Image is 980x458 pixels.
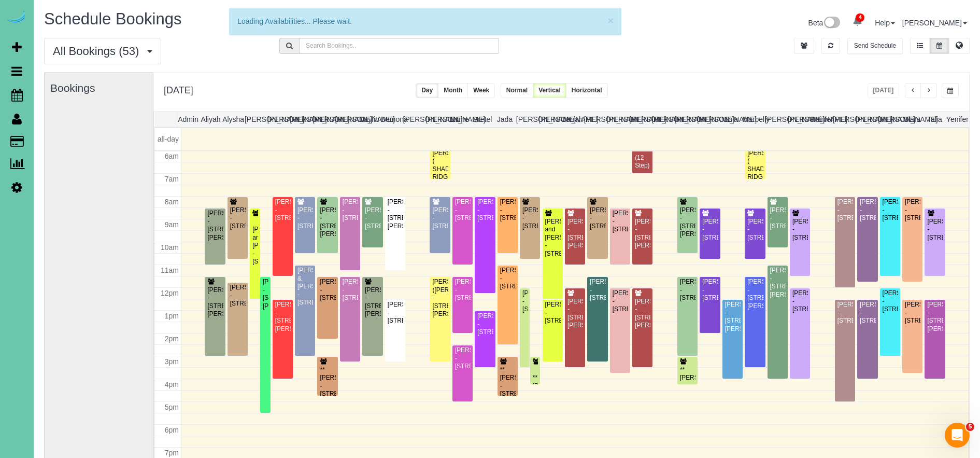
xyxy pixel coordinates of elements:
div: [PERSON_NAME] & [PERSON_NAME] - [STREET_ADDRESS] [297,267,313,307]
div: **[PERSON_NAME] - [STREET_ADDRESS] [532,374,538,406]
span: 10am [161,243,179,252]
div: [PERSON_NAME] - [STREET_ADDRESS] [770,206,786,230]
span: 5pm [165,403,179,411]
button: × [607,15,614,26]
th: [PERSON_NAME] [539,112,562,127]
th: Esme [448,112,471,127]
div: [PERSON_NAME] - [STREET_ADDRESS] [432,206,448,230]
div: [PERSON_NAME] - [STREET_ADDRESS] [589,206,605,230]
div: [PERSON_NAME] - [STREET_ADDRESS][PERSON_NAME] [634,298,650,330]
div: [PERSON_NAME] - [STREET_ADDRESS] [859,301,875,325]
div: [PERSON_NAME] - [STREET_ADDRESS] [882,198,898,222]
span: All Bookings (53) [53,45,144,58]
button: Horizontal [566,83,608,98]
a: Help [875,19,895,27]
a: [PERSON_NAME] [902,19,967,27]
div: [PERSON_NAME] - [STREET_ADDRESS] [455,346,471,370]
div: [PERSON_NAME] and [PERSON_NAME] - [STREET_ADDRESS] [545,218,561,258]
span: Schedule Bookings [44,10,181,28]
th: [PERSON_NAME] [335,112,358,127]
div: [PERSON_NAME] - [STREET_ADDRESS][PERSON_NAME] [747,278,763,310]
div: [PERSON_NAME] - [STREET_ADDRESS] [342,278,358,302]
div: [PERSON_NAME] - [STREET_ADDRESS] [500,198,516,222]
div: [PERSON_NAME] - [STREET_ADDRESS][PERSON_NAME] [207,210,223,242]
span: 9am [165,220,179,229]
span: 7am [165,175,179,183]
div: [PERSON_NAME] - [STREET_ADDRESS] [500,267,516,290]
div: [PERSON_NAME] - [STREET_ADDRESS] [477,198,493,222]
div: [PERSON_NAME] - [STREET_ADDRESS] [927,218,943,242]
button: Month [438,83,468,98]
div: [PERSON_NAME] - [STREET_ADDRESS][PERSON_NAME] [634,218,650,250]
div: [PERSON_NAME] - [STREET_ADDRESS] [859,198,875,222]
th: [PERSON_NAME] [290,112,313,127]
div: [PERSON_NAME] - [STREET_ADDRESS] [455,278,471,302]
th: Aliyah [200,112,222,127]
input: Search Bookings.. [299,38,499,54]
th: Yenifer [946,112,969,127]
span: 3pm [165,357,179,366]
div: [PERSON_NAME] - [STREET_ADDRESS] [275,198,291,222]
div: [PERSON_NAME] - [STREET_ADDRESS][PERSON_NAME] [387,198,403,230]
div: [PERSON_NAME] - [STREET_ADDRESS] [455,198,471,222]
th: Daylin [358,112,380,127]
div: [PERSON_NAME] - [STREET_ADDRESS] [589,278,605,302]
th: Jada [493,112,516,127]
button: [DATE] [868,83,900,98]
div: [PERSON_NAME] - [STREET_ADDRESS] [904,301,920,325]
div: [PERSON_NAME] - [STREET_ADDRESS] [679,278,695,302]
th: [PERSON_NAME] [606,112,629,127]
div: [PERSON_NAME] - [STREET_ADDRESS][PERSON_NAME] [567,218,583,250]
div: [PERSON_NAME] - [STREET_ADDRESS][PERSON_NAME] [927,301,943,333]
span: 12pm [161,289,179,297]
div: **[PERSON_NAME] - [STREET_ADDRESS] [319,366,335,398]
div: [PERSON_NAME] - [STREET_ADDRESS] [319,278,335,302]
a: 4 [847,10,868,33]
span: 4pm [165,380,179,388]
button: Vertical [533,83,566,98]
th: [PERSON_NAME] [403,112,426,127]
img: Automaid Logo [6,10,27,25]
div: [PERSON_NAME] - [STREET_ADDRESS] [387,301,403,325]
img: New interface [823,17,840,30]
div: [PERSON_NAME] - [STREET_ADDRESS] [747,218,763,242]
div: [PERSON_NAME] - [STREET_ADDRESS][PERSON_NAME] [275,301,291,333]
th: [PERSON_NAME] [878,112,901,127]
th: [PERSON_NAME] [267,112,290,127]
div: [PERSON_NAME] ([PERSON_NAME]) - [STREET_ADDRESS][PERSON_NAME] [432,278,448,318]
h2: [DATE] [164,83,193,96]
a: Beta [808,19,841,27]
div: [PERSON_NAME] - [STREET_ADDRESS] [792,289,808,313]
span: 6pm [165,426,179,434]
th: [PERSON_NAME] [516,112,539,127]
div: **[PERSON_NAME] - [STREET_ADDRESS] [500,366,516,398]
div: [PERSON_NAME] - [STREET_ADDRESS] [904,198,920,222]
div: [PERSON_NAME] - [STREET_ADDRESS][PERSON_NAME] [319,206,335,239]
div: [PERSON_NAME] - [STREET_ADDRESS] [522,206,538,230]
span: 11am [161,266,179,274]
span: 7pm [165,449,179,457]
th: [PERSON_NAME] [245,112,267,127]
button: Send Schedule [847,38,903,54]
div: [PERSON_NAME] - [STREET_ADDRESS] [882,289,898,313]
div: [PERSON_NAME] - [STREET_ADDRESS] [612,210,628,233]
span: 2pm [165,335,179,343]
div: [PERSON_NAME] - [STREET_ADDRESS] [702,278,718,302]
span: 8am [165,198,179,206]
div: [PERSON_NAME] - [STREET_ADDRESS][PERSON_NAME] [679,206,695,239]
div: [PERSON_NAME] - [STREET_ADDRESS][PERSON_NAME] [207,286,223,318]
th: [PERSON_NAME] [425,112,448,127]
th: [PERSON_NAME] [788,112,811,127]
span: 5 [966,423,974,431]
div: [PERSON_NAME] - [STREET_ADDRESS] [364,206,380,230]
div: [PERSON_NAME] - [STREET_ADDRESS][PERSON_NAME] [725,301,741,333]
button: All Bookings (53) [44,38,161,64]
div: [PERSON_NAME] - [STREET_ADDRESS] [477,312,493,336]
th: Jerrah [561,112,584,127]
th: [PERSON_NAME] [856,112,878,127]
div: [PERSON_NAME] and [PERSON_NAME] - [STREET_ADDRESS] [252,226,258,266]
button: Normal [501,83,533,98]
th: Siara [901,112,924,127]
div: [PERSON_NAME] - [STREET_ADDRESS][PERSON_NAME] [567,298,583,330]
div: [PERSON_NAME] - [STREET_ADDRESS] [837,301,853,325]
